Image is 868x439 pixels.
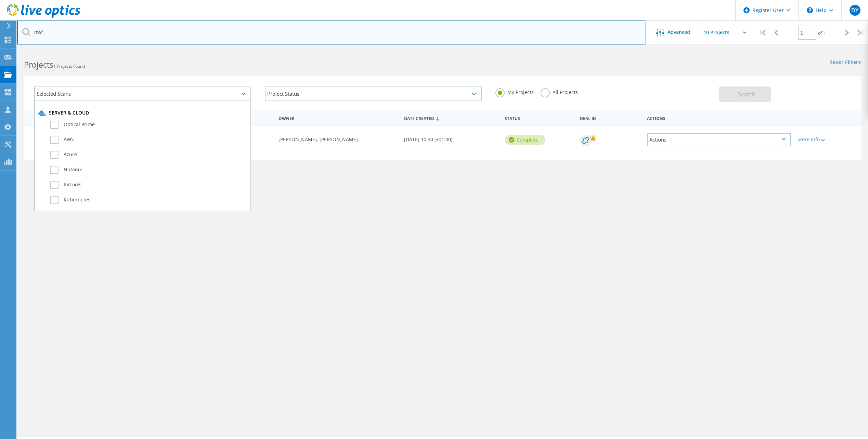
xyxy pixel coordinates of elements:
button: Search [719,87,771,102]
div: Date Created [401,111,501,124]
div: Selected Scans [34,87,251,101]
div: [PERSON_NAME], [PERSON_NAME] [275,126,401,149]
label: Optical Prime [50,121,247,129]
span: Search [738,91,755,98]
div: Actions [647,133,791,146]
div: Complete [505,135,545,145]
label: Azure [50,151,247,159]
svg: \n [807,7,813,13]
label: Kubernetes [50,196,247,204]
span: DY [851,8,858,13]
div: Actions [644,111,794,124]
div: Owner [275,111,401,124]
div: Server & Cloud [38,110,247,117]
label: Nutanix [50,166,247,174]
label: All Projects [541,88,578,95]
label: RVTools [50,181,247,189]
b: Projects [24,59,53,70]
span: Advanced [668,30,690,35]
label: My Projects [495,88,534,95]
div: Project Status [265,87,482,101]
div: | [755,21,769,45]
div: Deal Id [576,111,644,124]
span: 1 Projects Found [53,63,85,69]
div: [DATE] 10:30 (+01:00) [401,126,501,149]
label: AWS [50,136,247,144]
div: Status [501,111,576,124]
span: of 1 [818,30,825,36]
a: Live Optics Dashboard [7,14,80,19]
a: Reset Filters [829,60,861,66]
input: Search projects by name, owner, ID, company, etc [17,21,646,44]
div: | [854,21,868,45]
div: More Info [798,137,858,142]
